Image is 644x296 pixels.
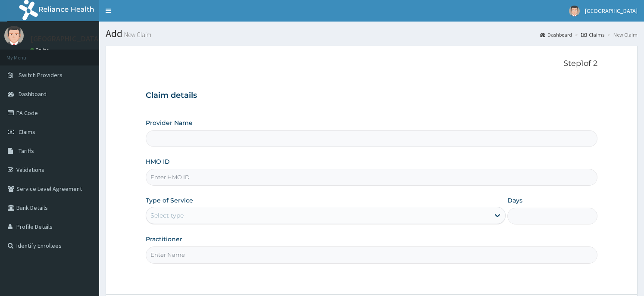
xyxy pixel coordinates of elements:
[19,128,35,136] span: Claims
[30,35,101,43] p: [GEOGRAPHIC_DATA]
[507,196,522,205] label: Days
[146,118,193,127] label: Provider Name
[19,90,47,98] span: Dashboard
[150,211,184,220] div: Select type
[146,169,597,186] input: Enter HMO ID
[605,31,638,38] li: New Claim
[581,31,604,38] a: Claims
[146,246,597,263] input: Enter Name
[19,71,63,79] span: Switch Providers
[19,147,34,155] span: Tariffs
[30,47,51,53] a: Online
[146,157,170,166] label: HMO ID
[146,196,193,205] label: Type of Service
[146,91,597,100] h3: Claim details
[585,7,638,15] span: [GEOGRAPHIC_DATA]
[122,31,151,38] small: New Claim
[146,235,182,243] label: Practitioner
[540,31,572,38] a: Dashboard
[146,59,597,69] p: Step 1 of 2
[4,26,24,45] img: User Image
[569,6,580,16] img: User Image
[106,28,638,39] h1: Add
